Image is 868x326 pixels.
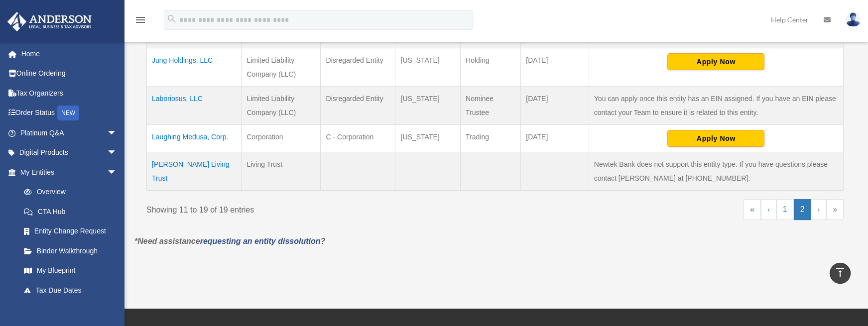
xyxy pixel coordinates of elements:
[107,123,127,143] span: arrow_drop_down
[107,162,127,183] span: arrow_drop_down
[461,124,521,152] td: Trading
[667,53,764,70] button: Apply Now
[461,48,521,86] td: Holding
[147,124,242,152] td: Laughing Medusa, Corp.
[321,124,395,152] td: C - Corporation
[667,130,764,147] button: Apply Now
[794,199,811,220] a: 2
[146,199,488,217] div: Showing 11 to 19 of 19 entries
[147,152,242,191] td: [PERSON_NAME] Living Trust
[7,123,132,143] a: Platinum Q&Aarrow_drop_down
[14,202,127,221] a: CTA Hub
[589,152,843,191] td: Newtek Bank does not support this entity type. If you have questions please contact [PERSON_NAME]...
[134,17,146,26] a: menu
[14,280,127,300] a: Tax Due Dates
[242,124,321,152] td: Corporation
[134,237,325,245] em: *Need assistance ?
[521,86,589,124] td: [DATE]
[395,86,461,124] td: [US_STATE]
[521,124,589,152] td: [DATE]
[811,199,826,220] a: Next
[14,182,122,202] a: Overview
[107,143,127,163] span: arrow_drop_down
[4,12,95,31] img: Anderson Advisors Platinum Portal
[7,44,132,64] a: Home
[7,64,132,84] a: Online Ordering
[147,48,242,86] td: Jung Holdings, LLC
[761,199,776,220] a: Previous
[242,48,321,86] td: Limited Liability Company (LLC)
[7,143,132,163] a: Digital Productsarrow_drop_down
[147,86,242,124] td: Laboriosus, LLC
[521,48,589,86] td: [DATE]
[242,152,321,191] td: Living Trust
[744,199,761,220] a: First
[57,106,79,120] div: NEW
[134,14,146,26] i: menu
[7,103,132,123] a: Order StatusNEW
[7,162,127,182] a: My Entitiesarrow_drop_down
[776,199,794,220] a: 1
[14,221,127,241] a: Entity Change Request
[395,48,461,86] td: [US_STATE]
[321,48,395,86] td: Disregarded Entity
[242,86,321,124] td: Limited Liability Company (LLC)
[461,86,521,124] td: Nominee Trustee
[166,13,177,24] i: search
[14,261,127,281] a: My Blueprint
[830,263,851,284] a: vertical_align_top
[7,83,132,103] a: Tax Organizers
[200,237,321,245] a: requesting an entity dissolution
[589,86,843,124] td: You can apply once this entity has an EIN assigned. If you have an EIN please contact your Team t...
[14,241,127,261] a: Binder Walkthrough
[826,199,844,220] a: Last
[834,267,846,279] i: vertical_align_top
[395,124,461,152] td: [US_STATE]
[321,86,395,124] td: Disregarded Entity
[846,12,861,27] img: User Pic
